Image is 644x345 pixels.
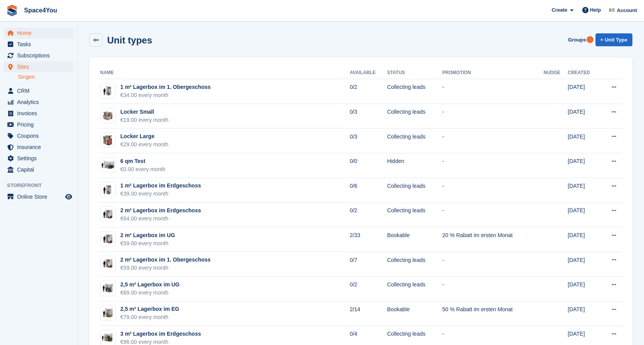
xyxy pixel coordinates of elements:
td: [DATE] [568,302,600,326]
div: €29.00 every month [120,140,168,149]
span: Tasks [17,39,64,50]
span: Home [17,28,64,38]
span: Pricing [17,119,64,130]
a: Groups [565,33,589,46]
a: menu [4,164,73,175]
div: 2,5 m² Lagerbox im UG [120,281,179,289]
a: Singen [18,73,73,81]
div: €59.00 every month [120,239,175,248]
td: - [442,252,543,277]
th: Promotion [442,67,543,79]
div: 3 m² Lagerbox im Erdgeschoss [120,330,201,338]
a: menu [4,108,73,119]
div: 1 m² Lagerbox im 1. Obergeschoss [120,83,211,91]
span: Capital [17,164,64,175]
div: €69.00 every month [120,289,179,297]
img: Finn-Kristof Kausch [608,6,616,14]
div: 2 m² Lagerbox im Erdgeschoss [120,206,201,215]
td: 50 % Rabatt im ersten Monat [442,302,543,326]
img: 10-sqft-unit.jpg [101,85,115,97]
td: Hidden [387,153,442,178]
div: €59.00 every month [120,264,211,272]
td: 2/33 [350,227,387,252]
td: 0/2 [350,79,387,104]
span: Settings [17,153,64,164]
div: €64.00 every month [120,215,201,223]
a: Space4You [21,4,60,17]
span: Create [552,6,567,14]
img: stora-icon-8386f47178a22dfd0bd8f6a31ec36ba5ce8667c1dd55bd0f319d3a0aa187defe.svg [6,5,18,16]
h2: Unit types [107,35,152,45]
img: 10-sqft-unit%20(1).jpg [101,184,115,195]
td: [DATE] [568,252,600,277]
td: [DATE] [568,79,600,104]
img: Locker%20Medium%201%20-%20Plain.jpg [101,108,115,123]
td: Collecting leads [387,252,442,277]
div: €0.00 every month [120,165,165,173]
td: [DATE] [568,203,600,227]
div: 2,5 m² Lagerbox im EG [120,305,179,313]
td: 0/2 [350,277,387,302]
td: 0/0 [350,153,387,178]
td: - [442,203,543,227]
a: menu [4,39,73,50]
td: 0/6 [350,178,387,203]
th: Created [568,67,600,79]
td: [DATE] [568,227,600,252]
td: Collecting leads [387,79,442,104]
th: Available [350,67,387,79]
img: 7,0%20qm-unit.jpg [101,159,115,171]
span: Invoices [17,108,64,119]
td: Collecting leads [387,178,442,203]
span: CRM [17,85,64,96]
img: Locker%20Medium%202%20-%20Plain.jpg [101,133,115,147]
div: 6 qm Test [120,157,165,165]
img: 25-sqft-unit.jpg [101,307,115,319]
span: Storefront [7,182,77,189]
td: - [442,277,543,302]
td: Bookable [387,227,442,252]
div: €34.00 every month [120,91,211,99]
a: menu [4,50,73,61]
img: 2,0%20qm-sqft-unit.jpg [101,233,115,244]
td: - [442,79,543,104]
div: Tooltip anchor [587,36,594,43]
img: 2,8qm-unit.jpg [101,283,115,294]
a: menu [4,191,73,202]
td: [DATE] [568,128,600,153]
a: menu [4,119,73,130]
img: 20-sqft-unit.jpg [101,258,115,269]
span: Coupons [17,130,64,141]
a: menu [4,130,73,141]
div: 2 m² Lagerbox im 1. Obergeschoss [120,256,211,264]
span: Analytics [17,97,64,107]
td: Collecting leads [387,104,442,129]
td: [DATE] [568,153,600,178]
td: Collecting leads [387,277,442,302]
div: €79.00 every month [120,313,179,321]
a: menu [4,85,73,96]
span: Online Store [17,191,64,202]
td: 0/2 [350,203,387,227]
a: menu [4,153,73,164]
div: 1 m² Lagerbox im Erdgeschoss [120,182,201,190]
span: Help [590,6,601,14]
td: 0/7 [350,252,387,277]
td: [DATE] [568,277,600,302]
td: - [442,153,543,178]
a: menu [4,142,73,153]
a: menu [4,28,73,38]
td: [DATE] [568,178,600,203]
a: menu [4,97,73,107]
div: €19.00 every month [120,116,168,124]
th: Name [99,67,350,79]
td: Collecting leads [387,203,442,227]
span: Subscriptions [17,50,64,61]
div: 2 m² Lagerbox im UG [120,231,175,239]
a: + Unit Type [595,33,632,46]
td: 2/14 [350,302,387,326]
td: - [442,178,543,203]
td: Bookable [387,302,442,326]
div: Locker Small [120,108,168,116]
div: Locker Large [120,132,168,140]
